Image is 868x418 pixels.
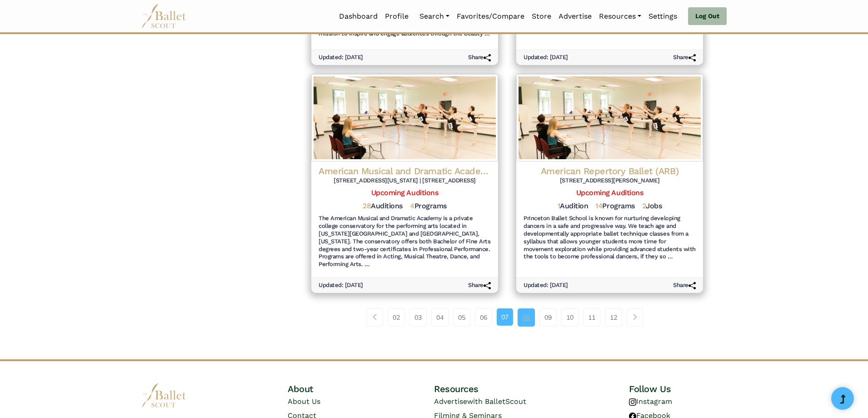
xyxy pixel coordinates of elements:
a: Resources [595,7,645,26]
h6: Share [673,282,696,289]
span: 1 [558,201,560,210]
h6: Updated: [DATE] [319,54,363,61]
nav: Page navigation example [367,308,648,327]
span: 4 [410,201,414,210]
h6: Share [468,54,491,61]
a: Dashboard [335,7,381,26]
a: Instagram [629,397,672,406]
a: 12 [605,308,622,327]
span: 14 [595,201,602,210]
img: instagram logo [629,398,636,406]
h6: [STREET_ADDRESS][PERSON_NAME] [524,177,696,185]
h6: Updated: [DATE] [524,282,568,289]
h6: Updated: [DATE] [524,54,568,61]
h6: Updated: [DATE] [319,282,363,289]
a: 04 [431,308,449,327]
img: logo [141,383,187,408]
h5: Programs [410,201,447,211]
a: Profile [381,7,412,26]
a: 03 [409,308,427,327]
h6: [STREET_ADDRESS][US_STATE] | [STREET_ADDRESS] [319,177,491,185]
a: 05 [453,308,470,327]
h5: Auditions [363,201,403,211]
a: Advertise [555,7,595,26]
a: 10 [561,308,579,327]
a: Advertisewith BalletScout [434,397,526,406]
a: Store [528,7,555,26]
h6: Share [468,282,491,289]
a: Search [416,7,453,26]
a: 09 [539,308,557,327]
a: Upcoming Auditions [371,188,438,197]
a: 07 [497,308,513,326]
span: with BalletScout [467,397,526,406]
img: Logo [516,74,703,161]
h6: Princeton Ballet School is known for nurturing developing dancers in a safe and progressive way. ... [524,215,696,261]
a: 06 [475,308,492,327]
h4: American Repertory Ballet (ARB) [524,165,696,177]
h5: Audition [558,201,589,211]
h4: About [288,383,385,395]
img: Logo [311,74,498,161]
h5: Programs [595,201,634,211]
a: Favorites/Compare [453,7,528,26]
a: Upcoming Auditions [576,188,643,197]
a: 11 [583,308,600,327]
h6: Share [673,54,696,61]
h6: The American Musical and Dramatic Academy is a private college conservatory for the performing ar... [319,215,491,268]
h5: Jobs [642,201,662,211]
span: 28 [363,201,371,210]
h4: Follow Us [629,383,727,395]
h4: American Musical and Dramatic Academy (AMDA) [319,165,491,177]
a: Log Out [688,7,727,25]
h4: Resources [434,383,580,395]
a: 08 [518,308,535,327]
a: About Us [288,397,320,406]
span: 2 [642,201,646,210]
a: Settings [645,7,681,26]
a: 02 [388,308,405,327]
